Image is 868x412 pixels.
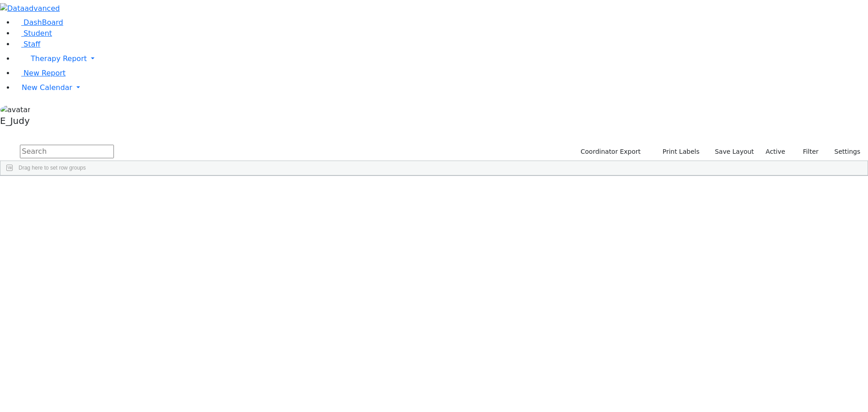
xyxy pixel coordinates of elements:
a: New Report [14,69,66,77]
span: New Calendar [22,83,72,92]
a: DashBoard [14,18,63,27]
span: Drag here to set row groups [19,165,86,171]
button: Coordinator Export [575,145,645,159]
span: Therapy Report [31,54,87,63]
span: Staff [24,40,40,48]
button: Settings [823,145,864,159]
button: Print Labels [652,145,703,159]
button: Save Layout [711,145,758,159]
span: DashBoard [24,18,63,27]
a: Staff [14,40,40,48]
label: Active [762,145,789,159]
button: Filter [791,145,823,159]
a: Student [14,29,52,38]
span: New Report [24,69,66,77]
input: Search [20,145,114,158]
a: Therapy Report [14,50,868,68]
a: New Calendar [14,79,868,97]
span: Student [24,29,52,38]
